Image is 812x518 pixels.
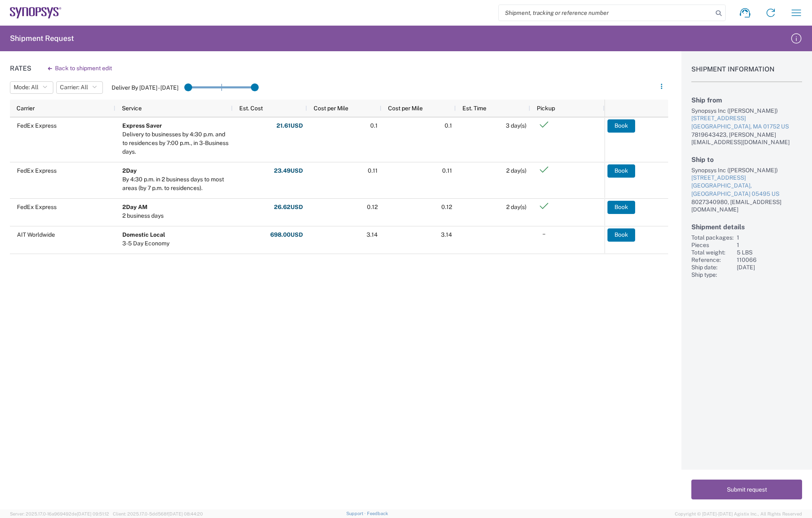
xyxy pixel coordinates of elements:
span: Est. Time [462,105,486,112]
span: Est. Cost [239,105,263,112]
span: Carrier [17,105,35,112]
div: Delivery to businesses by 4:30 p.m. and to residences by 7:00 p.m., in 3-Business days. [122,130,229,156]
span: FedEx Express [17,167,57,174]
span: 0.11 [368,167,378,174]
span: 0.12 [441,204,452,210]
span: 2 day(s) [506,204,526,210]
button: 698.00USD [270,228,303,242]
span: Carrier: All [60,83,88,91]
strong: 698.00 USD [270,231,303,239]
h2: Shipment Request [10,33,74,43]
div: 3-5 Day Economy [122,239,169,248]
div: 1 [737,234,802,241]
div: Total weight: [691,249,733,256]
span: FedEx Express [17,122,57,129]
input: Shipment, tracking or reference number [499,5,713,21]
b: 2Day AM [122,204,148,210]
button: Mode: All [10,81,53,94]
a: Feedback [367,511,388,516]
button: Book [607,228,635,242]
button: 21.61USD [276,119,303,133]
span: Mode: All [14,83,38,91]
div: Ship type: [691,271,733,278]
span: 3.14 [441,231,452,238]
span: AIT Worldwide [17,231,55,238]
button: Book [607,201,635,214]
a: Support [346,511,367,516]
span: Cost per Mile [314,105,348,112]
div: Ship date: [691,264,733,271]
button: Carrier: All [56,81,103,94]
span: 0.12 [367,204,378,210]
b: Domestic Local [122,231,165,238]
strong: 21.61 USD [276,122,303,130]
h2: Ship to [691,156,802,164]
div: Pieces [691,241,733,249]
span: 0.1 [445,122,452,129]
div: 110066 [737,256,802,264]
div: 7819643423, [PERSON_NAME][EMAIL_ADDRESS][DOMAIN_NAME] [691,131,802,146]
h2: Shipment details [691,223,802,231]
div: 2 business days [122,211,164,220]
span: 3 day(s) [506,122,526,129]
b: 2Day [122,167,137,174]
span: Service [122,105,142,112]
button: Book [607,119,635,133]
span: 0.1 [370,122,378,129]
div: [STREET_ADDRESS] [691,114,802,123]
span: FedEx Express [17,204,57,210]
span: Pickup [537,105,555,112]
span: 3.14 [367,231,378,238]
div: 5 LBS [737,249,802,256]
span: Client: 2025.17.0-5dd568f [113,511,203,516]
div: [STREET_ADDRESS] [691,174,802,182]
div: [GEOGRAPHIC_DATA], [GEOGRAPHIC_DATA] 05495 US [691,182,802,198]
button: Back to shipment edit [41,61,119,76]
button: 26.62USD [274,201,303,214]
div: [DATE] [737,264,802,271]
span: [DATE] 08:44:20 [168,511,203,516]
span: Cost per Mile [388,105,423,112]
span: [DATE] 09:51:12 [77,511,109,516]
div: Total packages: [691,234,733,241]
div: 1 [737,241,802,249]
span: 2 day(s) [506,167,526,174]
button: Book [607,164,635,178]
strong: 23.49 USD [274,167,303,175]
div: [GEOGRAPHIC_DATA], MA 01752 US [691,123,802,131]
div: Synopsys Inc ([PERSON_NAME]) [691,107,802,114]
h2: Ship from [691,96,802,104]
h1: Shipment Information [691,65,802,82]
h1: Rates [10,64,31,72]
div: 8027340980, [EMAIL_ADDRESS][DOMAIN_NAME] [691,198,802,213]
strong: 26.62 USD [274,203,303,211]
a: [STREET_ADDRESS][GEOGRAPHIC_DATA], [GEOGRAPHIC_DATA] 05495 US [691,174,802,198]
button: Submit request [691,480,802,499]
span: Server: 2025.17.0-16a969492de [10,511,109,516]
div: By 4:30 p.m. in 2 business days to most areas (by 7 p.m. to residences). [122,175,229,192]
b: Express Saver [122,122,162,129]
label: Deliver By [DATE] - [DATE] [112,84,179,91]
span: 0.11 [442,167,452,174]
div: Synopsys Inc ([PERSON_NAME]) [691,166,802,174]
button: 23.49USD [274,164,303,178]
span: Copyright © [DATE]-[DATE] Agistix Inc., All Rights Reserved [675,510,802,518]
div: Reference: [691,256,733,264]
a: [STREET_ADDRESS][GEOGRAPHIC_DATA], MA 01752 US [691,114,802,131]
